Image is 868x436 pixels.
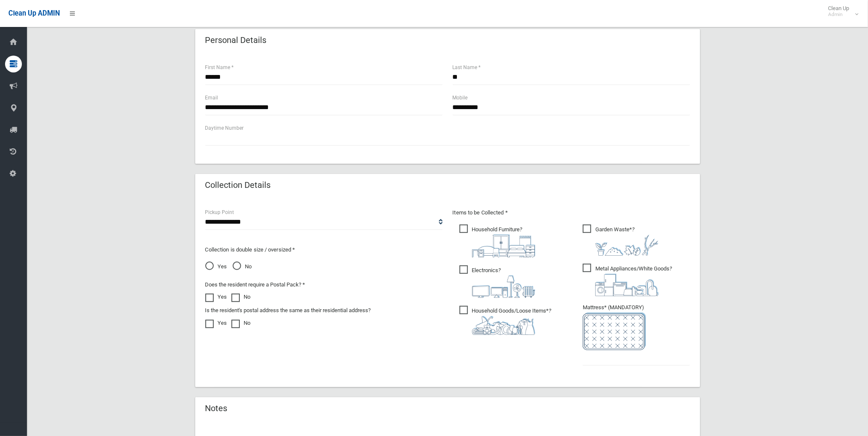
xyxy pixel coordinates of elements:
label: Yes [205,318,227,328]
label: Is the resident's postal address the same as their residential address? [205,305,371,316]
img: 4fd8a5c772b2c999c83690221e5242e0.png [595,235,658,256]
img: e7408bece873d2c1783593a074e5cb2f.png [583,313,646,350]
p: Collection is double size / oversized * [205,245,443,255]
span: No [233,262,252,272]
span: Clean Up ADMIN [8,9,60,17]
span: Clean Up [824,5,857,18]
label: Does the resident require a Postal Pack? * [205,280,305,290]
span: Garden Waste* [583,225,658,256]
i: ? [472,308,552,335]
header: Notes [195,400,238,417]
header: Personal Details [195,32,277,48]
i: ? [472,267,535,298]
img: aa9efdbe659d29b613fca23ba79d85cb.png [472,235,535,257]
img: b13cc3517677393f34c0a387616ef184.png [472,316,535,335]
span: Mattress* (MANDATORY) [583,304,690,350]
header: Collection Details [195,177,281,193]
i: ? [595,265,672,296]
span: Household Goods/Loose Items* [459,306,552,335]
label: Yes [205,292,227,302]
img: 394712a680b73dbc3d2a6a3a7ffe5a07.png [472,276,535,298]
i: ? [595,226,658,256]
span: Electronics [459,265,535,298]
small: Admin [828,11,849,18]
label: No [231,292,251,302]
span: Yes [205,262,227,272]
span: Metal Appliances/White Goods [583,264,672,296]
span: Household Furniture [459,225,535,257]
p: Items to be Collected * [453,208,690,218]
i: ? [472,226,535,257]
label: No [231,318,251,328]
img: 36c1b0289cb1767239cdd3de9e694f19.png [595,274,658,296]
